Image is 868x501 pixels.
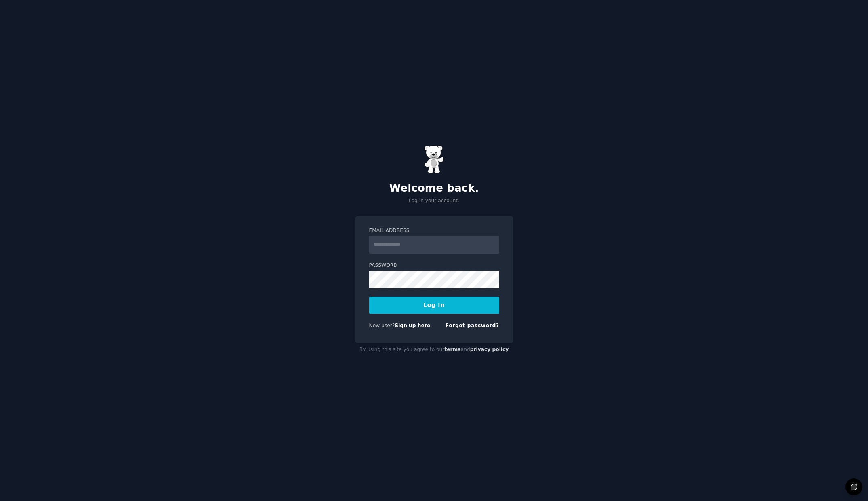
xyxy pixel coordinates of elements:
[369,323,395,328] span: New user?
[355,182,513,195] h2: Welcome back.
[470,347,509,352] a: privacy policy
[369,297,499,314] button: Log In
[444,347,460,352] a: terms
[369,227,499,235] label: Email Address
[395,323,430,328] a: Sign up here
[355,197,513,205] p: Log in your account.
[369,262,499,269] label: Password
[424,145,444,173] img: Gummy Bear
[355,343,513,356] div: By using this site you agree to our and
[446,323,499,328] a: Forgot password?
